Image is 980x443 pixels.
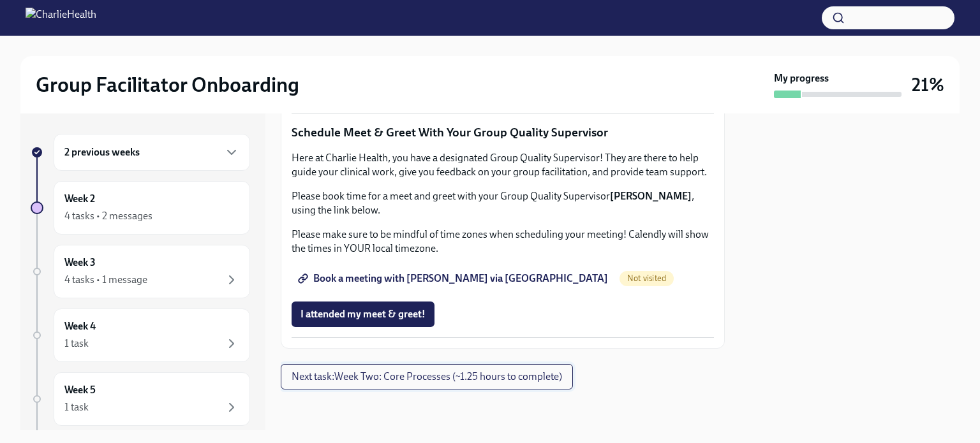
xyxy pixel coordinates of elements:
[774,71,829,85] strong: My progress
[64,256,96,270] h6: Week 3
[912,73,944,96] h3: 21%
[292,301,434,327] button: I attended my meet & greet!
[292,189,714,217] p: Please book time for a meet and greet with your Group Quality Supervisor , using the link below.
[31,245,250,298] a: Week 34 tasks • 1 message
[281,364,573,389] button: Next task:Week Two: Core Processes (~1.25 hours to complete)
[31,181,250,235] a: Week 24 tasks • 2 messages
[292,266,617,291] a: Book a meeting with [PERSON_NAME] via [GEOGRAPHIC_DATA]
[610,190,692,202] strong: [PERSON_NAME]
[292,370,562,383] span: Next task : Week Two: Core Processes (~1.25 hours to complete)
[31,372,250,426] a: Week 51 task
[620,273,674,283] span: Not visited
[64,400,89,414] div: 1 task
[54,134,250,171] div: 2 previous weeks
[64,209,152,223] div: 4 tasks • 2 messages
[301,308,426,321] span: I attended my meet & greet!
[31,309,250,362] a: Week 41 task
[36,72,299,98] h2: Group Facilitator Onboarding
[301,272,608,285] span: Book a meeting with [PERSON_NAME] via [GEOGRAPHIC_DATA]
[64,145,140,159] h6: 2 previous weeks
[64,383,96,397] h6: Week 5
[292,151,714,179] p: Here at Charlie Health, you have a designated Group Quality Supervisor! They are there to help gu...
[64,192,95,206] h6: Week 2
[292,124,714,141] p: Schedule Meet & Greet With Your Group Quality Supervisor
[64,319,96,333] h6: Week 4
[64,273,147,287] div: 4 tasks • 1 message
[64,337,89,351] div: 1 task
[26,8,96,28] img: CharlieHealth
[292,228,714,256] p: Please make sure to be mindful of time zones when scheduling your meeting! Calendly will show the...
